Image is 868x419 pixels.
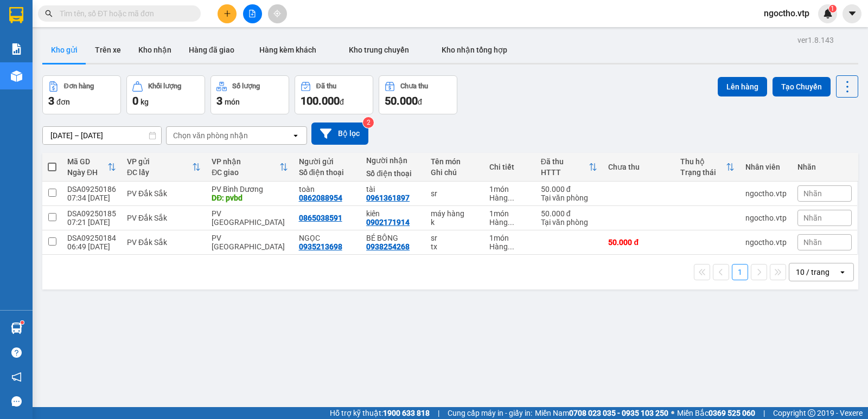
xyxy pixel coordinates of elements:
[508,194,514,202] span: ...
[210,75,289,114] button: Số lượng3món
[37,76,54,82] span: VP 214
[489,242,530,251] div: Hàng thông thường
[797,34,834,46] div: ver 1.8.143
[608,238,669,247] div: 50.000 đ
[843,4,861,23] button: caret-down
[418,98,422,106] span: đ
[180,37,243,63] button: Hàng đã giao
[67,242,116,251] div: 06:49 [DATE]
[797,163,852,171] div: Nhãn
[431,209,479,218] div: máy hàng
[11,75,22,91] span: Nơi gửi:
[535,407,668,419] span: Miền Nam
[126,75,205,114] button: Khối lượng0kg
[212,185,288,194] div: PV Bình Dương
[212,157,279,166] div: VP nhận
[11,43,22,55] img: solution-icon
[366,209,419,218] div: kiên
[431,234,479,242] div: sr
[608,163,669,171] div: Chưa thu
[225,98,240,106] span: món
[541,168,589,177] div: HTTT
[67,168,107,177] div: Ngày ĐH
[67,209,116,218] div: DSA09250185
[127,189,201,198] div: PV Đắk Sắk
[489,218,530,227] div: Hàng thông thường
[132,94,138,107] span: 0
[709,409,755,417] strong: 0369 525 060
[212,168,279,177] div: ĐC giao
[127,238,201,247] div: PV Đắk Sắk
[127,214,201,222] div: PV Đắk Sắk
[141,98,149,106] span: kg
[803,189,822,198] span: Nhãn
[569,409,668,417] strong: 0708 023 035 - 0935 103 250
[224,10,231,17] span: plus
[385,94,418,107] span: 50.000
[400,82,428,90] div: Chưa thu
[11,347,22,358] span: question-circle
[248,10,256,17] span: file-add
[438,407,439,419] span: |
[56,98,70,106] span: đơn
[243,4,262,23] button: file-add
[11,323,22,334] img: warehouse-icon
[299,168,356,177] div: Số điện thoại
[431,168,479,177] div: Ghi chú
[103,49,153,57] span: 16:45:53 [DATE]
[206,153,293,182] th: Toggle SortBy
[541,185,598,194] div: 50.000 đ
[442,46,507,54] span: Kho nhận tổng hợp
[299,234,356,242] div: NGỌC
[489,163,530,171] div: Chi tiết
[42,37,86,63] button: Kho gửi
[316,82,336,90] div: Đã thu
[541,194,598,202] div: Tại văn phòng
[64,82,94,90] div: Đơn hàng
[216,94,222,107] span: 3
[330,407,430,419] span: Hỗ trợ kỹ thuật:
[232,82,260,90] div: Số lượng
[363,117,374,128] sup: 2
[83,75,100,91] span: Nơi nhận:
[489,234,530,242] div: 1 món
[508,218,514,227] span: ...
[535,153,603,182] th: Toggle SortBy
[541,218,598,227] div: Tại văn phòng
[448,407,532,419] span: Cung cấp máy in - giấy in:
[366,234,419,242] div: BÉ BÔNG
[212,234,288,251] div: PV [GEOGRAPHIC_DATA]
[299,157,356,166] div: Người gửi
[671,411,674,415] span: ⚪️
[11,70,22,82] img: warehouse-icon
[37,65,126,73] strong: BIÊN NHẬN GỬI HÀNG HOÁ
[299,194,342,202] div: 0862088954
[311,123,368,145] button: Bộ lọc
[541,209,598,218] div: 50.000 đ
[541,157,589,166] div: Đã thu
[803,238,822,247] span: Nhãn
[21,321,24,324] sup: 1
[838,268,847,276] svg: open
[130,37,180,63] button: Kho nhận
[431,157,479,166] div: Tên món
[489,185,530,194] div: 1 món
[745,214,787,222] div: ngoctho.vtp
[67,157,107,166] div: Mã GD
[67,234,116,242] div: DSA09250184
[11,396,22,407] span: message
[173,130,248,141] div: Chọn văn phòng nhận
[48,94,54,107] span: 3
[732,264,748,280] button: 1
[808,409,815,417] span: copyright
[680,168,726,177] div: Trạng thái
[829,5,837,12] sup: 1
[291,131,300,140] svg: open
[60,8,188,20] input: Tìm tên, số ĐT hoặc mã đơn
[148,82,181,90] div: Khối lượng
[349,46,409,54] span: Kho trung chuyển
[28,17,88,58] strong: CÔNG TY TNHH [GEOGRAPHIC_DATA] 214 QL13 - P.26 - Q.BÌNH THẠNH - TP HCM 1900888606
[831,5,834,12] span: 1
[62,153,122,182] th: Toggle SortBy
[431,218,479,227] div: k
